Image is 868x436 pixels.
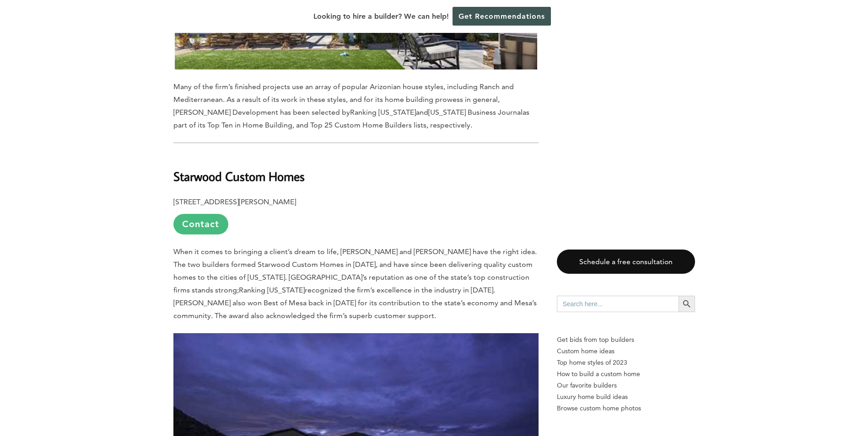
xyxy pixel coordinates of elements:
[239,286,305,294] span: Ranking [US_STATE]
[350,108,416,117] span: Ranking [US_STATE]
[557,403,695,414] a: Browse custom home photos
[682,299,692,309] svg: Search
[557,334,695,346] p: Get bids from top builders
[557,380,695,391] a: Our favorite builders
[557,368,695,380] a: How to build a custom home
[557,296,679,312] input: Search here...
[428,108,523,117] span: [US_STATE] Business Journal
[453,7,551,26] a: Get Recommendations
[557,391,695,403] a: Luxury home build ideas
[173,168,305,184] b: Starwood Custom Homes
[173,197,296,206] b: [STREET_ADDRESS][PERSON_NAME]
[173,286,537,320] span: recognized the firm’s excellence in the industry in [DATE]. [PERSON_NAME] also won Best of Mesa b...
[173,82,514,117] span: Many of the firm’s finished projects use an array of popular Arizonian house styles, including Ra...
[557,250,695,274] a: Schedule a free consultation
[416,108,428,117] span: and
[173,247,537,294] span: When it comes to bringing a client’s dream to life, [PERSON_NAME] and [PERSON_NAME] have the righ...
[557,346,695,357] a: Custom home ideas
[173,214,228,234] a: Contact
[557,357,695,368] a: Top home styles of 2023
[692,370,857,425] iframe: Drift Widget Chat Controller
